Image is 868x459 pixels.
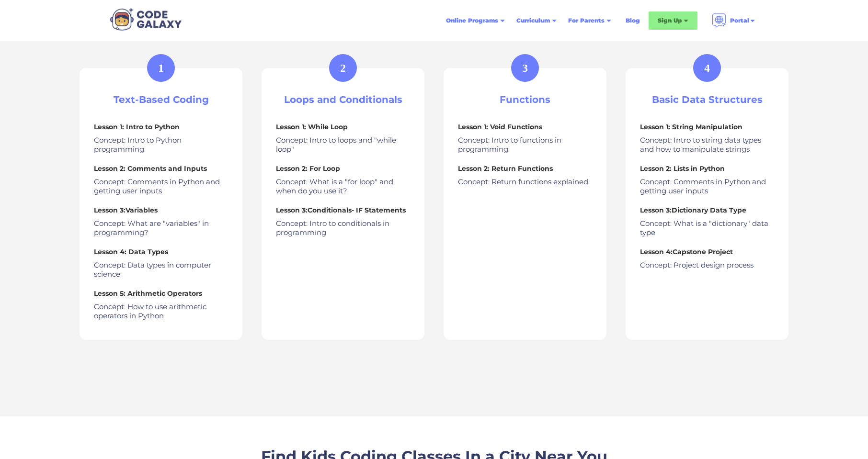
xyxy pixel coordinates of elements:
strong: Capstone Project [673,247,733,256]
h4: Lesson 4: [640,246,774,257]
p: Concept: What is a "dictionary" data type [640,219,774,237]
div: Online Programs [440,12,511,29]
p: Concept: Intro to conditionals in programming [276,219,410,237]
h4: Lesson 4: Data Types [94,246,228,257]
p: Concept: Return functions explained [458,177,592,187]
p: Concept: Project design process [640,260,774,270]
p: Concept: Comments in Python and getting user inputs [640,177,774,196]
p: Concept: What is a "for loop" and when do you use it? [276,177,410,196]
h4: Lesson 1: String Manipulation [640,121,774,133]
div: 2 [340,62,346,74]
p: Concept: What are "variables" in programming? [94,219,228,237]
div: Sign Up [649,11,697,30]
p: Concept: Intro to loops and "while loop" [276,135,410,154]
div: Curriculum [516,16,550,25]
div: 4 [704,62,710,74]
h4: Lesson 2: For Loop [276,163,410,174]
p: Concept: Data types in computer science [94,260,228,279]
h4: Lesson 2: Comments and Inputs [94,163,228,174]
div: 3 [522,62,528,74]
p: Concept: How to use arithmetic operators in Python [94,302,228,321]
div: Online Programs [446,16,498,25]
h3: Functions [458,94,592,106]
h4: Lesson 2: Return Functions [458,163,592,174]
h4: Lesson 3: [276,204,410,216]
h4: Lesson 3: [640,204,774,216]
p: Concept: Comments in Python and getting user inputs [94,177,228,196]
strong: Conditionals- IF Statements [308,206,406,214]
h4: Lesson 5: Arithmetic Operators [94,288,228,299]
h4: Lesson 1: Intro to Python [94,121,228,133]
h4: Lesson 1: While Loop [276,121,410,133]
h3: Text-Based Coding [94,94,228,106]
div: Portal [706,10,762,32]
p: Concept: Intro to functions in programming [458,135,592,154]
div: 1 [158,62,164,74]
a: Blog [620,12,646,29]
h4: Lesson 2: Lists in Python [640,163,774,174]
div: Curriculum [511,12,562,29]
h4: Lesson 3: [94,204,228,216]
div: For Parents [562,12,617,29]
h4: Lesson 1: Void Functions [458,121,592,133]
p: Concept: Intro to string data types and how to manipulate strings [640,135,774,154]
p: Concept: Intro to Python programming [94,135,228,154]
h3: Loops and Conditionals [276,94,410,106]
strong: Dictionary Data Type [672,206,746,214]
div: Portal [730,16,749,25]
div: For Parents [568,16,605,25]
div: Sign Up [658,16,682,25]
h3: Basic Data Structures [640,94,774,106]
strong: Variables [126,206,158,214]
